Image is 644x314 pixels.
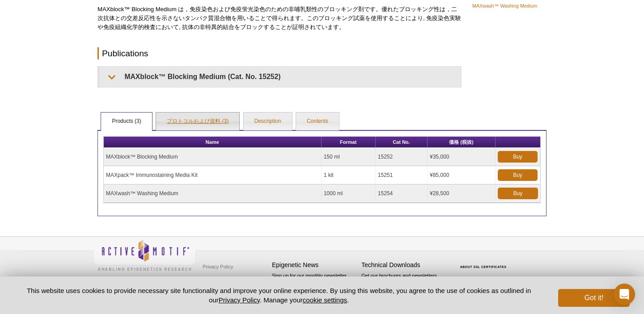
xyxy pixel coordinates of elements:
[97,5,462,32] p: MAXblock™ Blocking Medium は，免疫染色および免疫蛍光染色のための非哺乳類性のブロッキング剤です。優れたブロッキング性は，二次抗体との交差反応性を示さないタンパク質混合物...
[14,286,543,305] p: This website uses cookies to provide necessary site functionality and improve your online experie...
[296,113,339,130] a: Contents
[272,272,357,302] p: Sign up for our monthly newsletter highlighting recent publications in the field of epigenetics.
[376,148,428,166] td: 15252
[498,169,538,181] a: Buy
[472,2,537,10] a: MAXwash™ Washing Medium
[272,261,357,269] h4: Epigenetic News
[376,166,428,184] td: 15251
[104,137,322,148] th: Name
[322,137,376,148] th: Format
[361,261,446,269] h4: Technical Downloads
[361,272,446,295] p: Get our brochures and newsletters, or request them by mail.
[322,184,376,203] td: 1000 ml
[376,184,428,203] td: 15254
[104,166,322,184] td: MAXpack™ Immunostaining Media Kit
[498,188,538,199] a: Buy
[614,284,635,305] div: Open Intercom Messenger
[99,67,461,87] summary: MAXblock™ Blocking Medium (Cat. No. 15252)
[498,151,538,163] a: Buy
[322,166,376,184] td: 1 kit
[428,166,496,184] td: ¥85,000
[428,148,496,166] td: ¥35,000
[219,296,260,304] a: Privacy Policy
[558,289,630,307] button: Got it!
[244,113,292,130] a: Description
[322,148,376,166] td: 150 ml
[200,273,247,287] a: Terms & Conditions
[428,137,496,148] th: 価格 (税抜)
[303,296,347,304] button: cookie settings
[376,137,428,148] th: Cat No.
[428,184,496,203] td: ¥28,500
[451,252,518,272] table: Click to Verify - This site chose Symantec SSL for secure e-commerce and confidential communicati...
[97,47,462,59] h2: Publications
[93,237,196,273] img: Active Motif,
[101,113,152,130] a: Products (3)
[156,113,239,130] a: プロトコルおよび資料 (3)
[200,260,235,273] a: Privacy Policy
[460,265,507,268] a: ABOUT SSL CERTIFICATES
[104,148,322,166] td: MAXblock™ Blocking Medium
[104,184,322,203] td: MAXwash™ Washing Medium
